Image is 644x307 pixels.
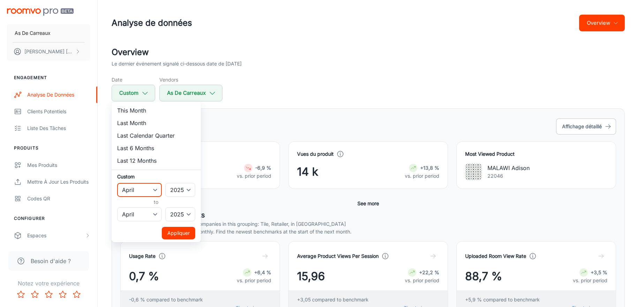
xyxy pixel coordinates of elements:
[119,198,194,206] h6: to
[112,142,201,154] li: Last 6 Months
[112,104,201,117] li: This Month
[112,117,201,129] li: Last Month
[112,129,201,142] li: Last Calendar Quarter
[112,154,201,167] li: Last 12 Months
[162,227,195,239] button: Appliquer
[117,173,195,180] h6: Custom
